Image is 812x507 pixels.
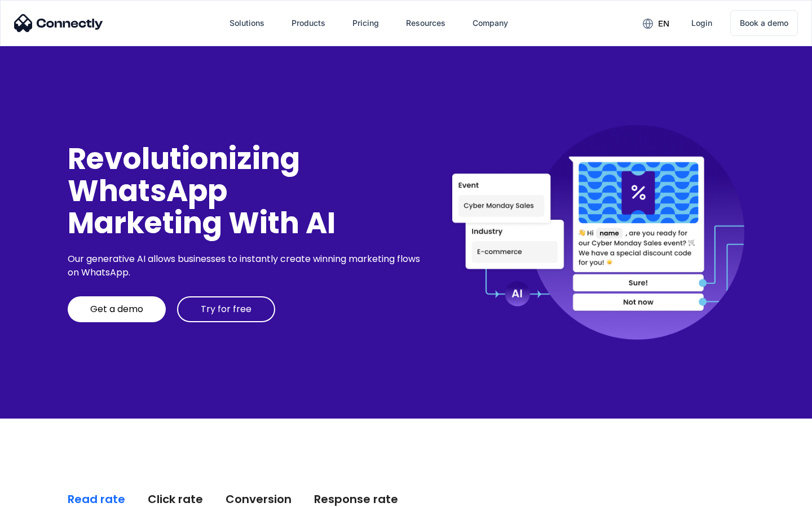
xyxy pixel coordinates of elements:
div: Get a demo [90,304,143,315]
a: Book a demo [730,10,798,36]
div: Login [691,15,712,31]
div: Solutions [230,15,264,31]
div: Our generative AI allows businesses to instantly create winning marketing flows on WhatsApp. [68,252,424,279]
div: Pricing [352,15,379,31]
a: Pricing [343,10,388,37]
div: Try for free [201,304,251,315]
div: Response rate [314,491,398,507]
div: Click rate [148,491,203,507]
a: Login [682,10,721,37]
img: Connectly Logo [14,14,103,32]
div: Conversion [226,491,292,507]
a: Try for free [177,296,275,322]
div: Resources [406,15,445,31]
div: en [658,16,669,32]
a: Get a demo [68,296,166,322]
div: Products [292,15,325,31]
div: Revolutionizing WhatsApp Marketing With AI [68,143,424,239]
div: Company [473,15,508,31]
div: Read rate [68,491,125,507]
